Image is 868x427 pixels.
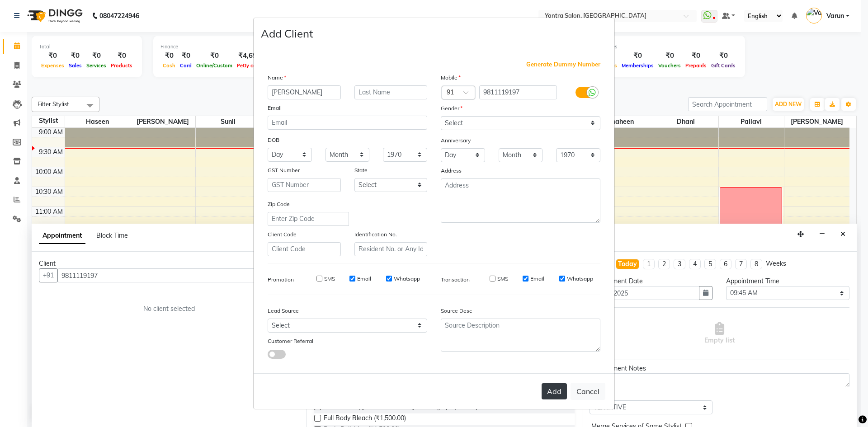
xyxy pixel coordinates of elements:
button: Add [542,383,567,399]
label: Whatsapp [394,275,420,283]
label: DOB [268,136,279,144]
label: Client Code [268,230,297,239]
label: Anniversary [441,136,471,145]
label: GST Number [268,166,300,174]
input: GST Number [268,178,341,192]
label: Source Desc [441,307,472,315]
label: Lead Source [268,307,299,315]
span: Generate Dummy Number [526,60,600,69]
label: Mobile [441,74,461,82]
h4: Add Client [261,25,313,42]
label: Whatsapp [567,275,593,283]
label: Promotion [268,276,294,284]
label: Email [357,275,371,283]
input: Email [268,116,427,130]
label: Name [268,74,286,82]
input: Enter Zip Code [268,212,349,226]
label: Gender [441,104,462,113]
label: SMS [324,275,335,283]
input: First Name [268,85,341,99]
label: Email [268,104,282,112]
label: Customer Referral [268,337,313,345]
input: Mobile [479,85,557,99]
label: Transaction [441,276,470,284]
input: Last Name [354,85,428,99]
label: Address [441,167,462,175]
input: Resident No. or Any Id [354,242,428,256]
label: State [354,166,368,174]
label: Zip Code [268,200,290,208]
label: Email [530,275,544,283]
label: SMS [497,275,508,283]
label: Identification No. [354,230,397,239]
button: Cancel [571,383,605,400]
input: Client Code [268,242,341,256]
